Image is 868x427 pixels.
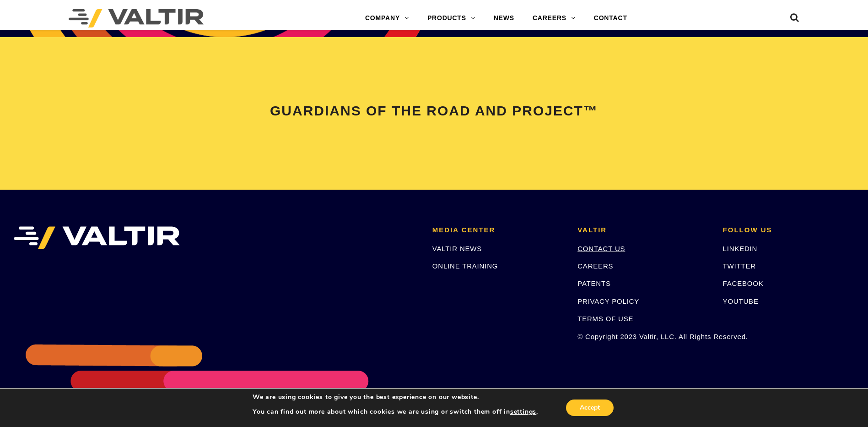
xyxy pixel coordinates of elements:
[585,9,636,27] a: CONTACT
[577,315,633,323] a: TERMS OF USE
[577,226,709,234] h2: VALTIR
[432,245,482,252] a: VALTIR NEWS
[356,9,418,27] a: COMPANY
[510,408,536,416] button: settings
[577,245,625,252] a: CONTACT US
[270,103,598,118] span: GUARDIANS OF THE ROAD AND PROJECT™
[577,331,709,342] p: © Copyright 2023 Valtir, LLC. All Rights Reserved.
[577,262,613,270] a: CAREERS
[577,279,611,287] a: PATENTS
[566,400,614,416] button: Accept
[14,226,180,249] img: VALTIR
[432,226,564,234] h2: MEDIA CENTER
[485,9,523,27] a: NEWS
[253,393,538,401] p: We are using cookies to give you the best experience on our website.
[723,226,854,234] h2: FOLLOW US
[432,262,498,270] a: ONLINE TRAINING
[418,9,485,27] a: PRODUCTS
[577,297,639,305] a: PRIVACY POLICY
[723,279,764,287] a: FACEBOOK
[723,245,758,252] a: LINKEDIN
[723,262,756,270] a: TWITTER
[523,9,585,27] a: CAREERS
[253,408,538,416] p: You can find out more about which cookies we are using or switch them off in .
[69,9,204,27] img: Valtir
[723,297,759,305] a: YOUTUBE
